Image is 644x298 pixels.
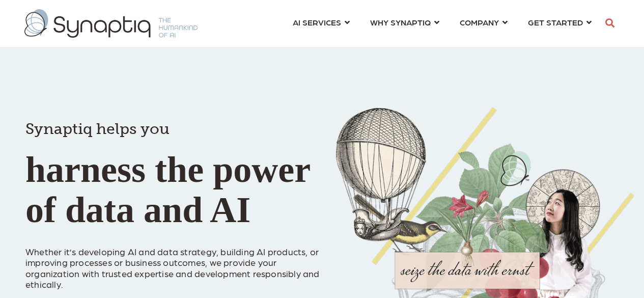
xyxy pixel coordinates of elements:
[283,5,602,42] nav: menu
[370,15,431,29] span: WHY SYNAPTIQ
[528,13,592,32] a: GET STARTED
[293,15,341,29] span: AI SERVICES
[460,13,508,32] a: COMPANY
[293,13,350,32] a: AI SERVICES
[370,13,439,32] a: WHY SYNAPTIQ
[528,15,583,29] span: GET STARTED
[25,235,323,290] p: Whether it’s developing AI and data strategy, building AI products, or improving processes or bus...
[24,9,198,38] img: synaptiq logo-1
[25,120,170,138] span: Synaptiq helps you
[460,15,499,29] span: COMPANY
[25,102,323,230] h1: harness the power of data and AI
